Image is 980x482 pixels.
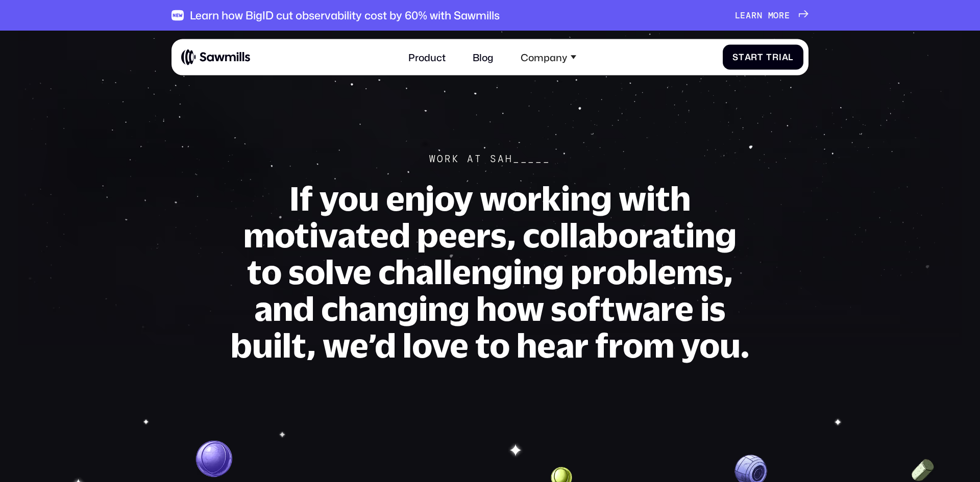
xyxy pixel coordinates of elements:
[785,10,790,20] span: e
[788,52,794,62] span: l
[735,10,808,20] a: Learnmore
[739,52,745,62] span: t
[745,52,751,62] span: a
[230,180,750,363] h1: If you enjoy working with motivated peers, collaborating to solve challenging problems, and chang...
[772,52,779,62] span: r
[746,10,751,20] span: a
[740,10,746,20] span: e
[768,10,774,20] span: m
[465,44,501,70] a: Blog
[521,51,567,63] div: Company
[757,52,764,62] span: t
[513,44,583,70] div: Company
[751,52,757,62] span: r
[766,52,772,62] span: T
[782,52,789,62] span: a
[723,44,804,69] a: StartTrial
[757,10,763,20] span: n
[773,10,779,20] span: o
[190,9,500,22] div: Learn how BigID cut observability cost by 60% with Sawmills
[401,44,453,70] a: Product
[751,10,757,20] span: r
[732,52,739,62] span: S
[735,10,741,20] span: L
[779,52,782,62] span: i
[779,10,785,20] span: r
[429,153,551,165] div: Work At SaH_____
